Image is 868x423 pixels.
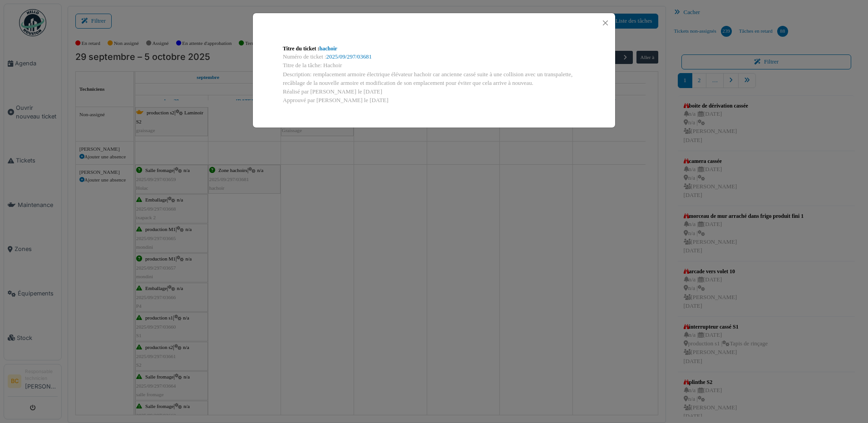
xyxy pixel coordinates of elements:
div: Titre du ticket : [283,44,585,53]
a: hachoir [320,45,337,52]
button: Close [599,17,612,29]
a: 2025/09/297/03681 [326,54,372,60]
div: Titre de la tâche: Hachoir [283,61,585,70]
div: Réalisé par [PERSON_NAME] le [DATE] [283,88,585,96]
div: Numéro de ticket : [283,53,585,61]
div: Description: remplacement armoire électrique élévateur hachoir car ancienne cassé suite à une col... [283,70,585,88]
div: Approuvé par [PERSON_NAME] le [DATE] [283,96,585,105]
